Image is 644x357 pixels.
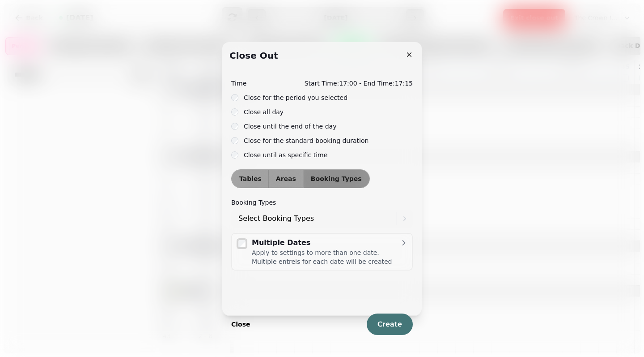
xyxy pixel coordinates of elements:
button: Areas [268,170,304,188]
label: Close for the standard booking duration [244,135,369,146]
button: Tables [232,170,269,188]
span: Create [377,321,402,328]
button: Close [224,318,258,330]
label: Booking Types [231,197,413,208]
div: Multiple Dates [252,237,399,248]
span: Areas [276,176,296,182]
span: Close [231,321,250,327]
div: Apply to settings to more than one date. Multiple entreis for each date will be created [252,248,399,266]
button: Booking Types [304,170,369,188]
label: Close all day [244,107,284,117]
label: Close for the period you selected [244,92,347,103]
span: Time [231,78,246,89]
button: Create [367,314,413,335]
h2: Close out [229,49,278,62]
div: Select Booking Types [238,210,396,228]
label: Close until as specific time [244,150,327,160]
span: Booking Types [311,176,362,182]
span: Tables [239,176,262,182]
label: Close until the end of the day [244,121,336,132]
p: Start Time: 17:00 - End Time: 17:15 [305,78,413,89]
